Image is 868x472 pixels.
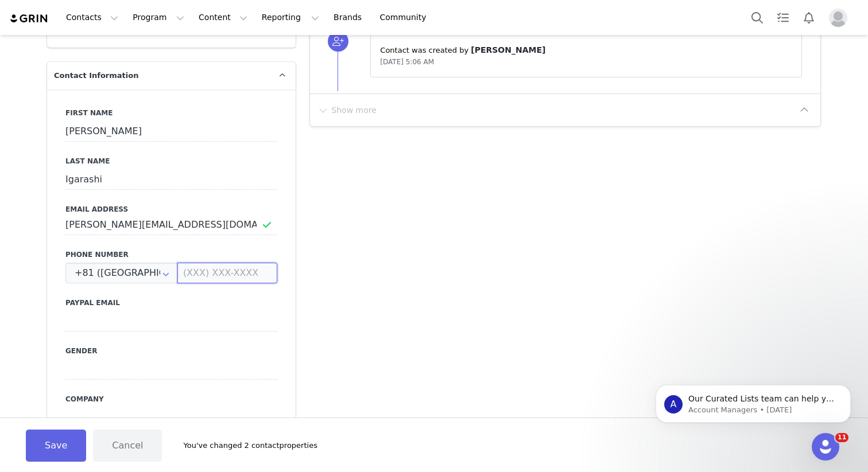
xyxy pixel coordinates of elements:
[177,263,277,283] input: (XXX) XXX-XXXX
[65,263,178,283] div: Japan
[822,9,859,27] button: Profile
[65,394,277,404] label: Company
[65,346,277,356] label: Gender
[93,430,162,462] button: Cancel
[380,58,434,66] span: [DATE] 5:06 AM
[770,5,796,30] a: Tasks
[192,5,254,30] button: Content
[829,9,847,27] img: placeholder-profile.jpg
[65,298,277,308] label: Paypal Email
[65,204,277,214] label: Email Address
[126,5,191,30] button: Program
[9,9,471,22] body: Rich Text Area. Press ALT-0 for help.
[65,156,277,166] label: Last Name
[65,249,277,260] label: Phone Number
[255,5,326,30] button: Reporting
[373,5,438,30] a: Community
[638,361,868,441] iframe: Intercom notifications message
[812,433,839,461] iframe: Intercom live chat
[471,45,545,54] span: [PERSON_NAME]
[327,5,372,30] a: Brands
[9,13,49,24] img: grin logo
[317,101,377,119] button: Show more
[380,44,792,56] p: Contact was created by ⁨ ⁩
[835,433,848,442] span: 11
[26,430,86,462] button: Save
[54,70,138,81] span: Contact Information
[65,263,178,283] input: Country
[796,5,821,30] button: Notifications
[169,440,317,451] div: You've changed 2 contact
[745,5,770,30] button: Search
[280,440,317,451] span: properties
[65,108,277,118] label: First Name
[65,214,277,235] input: Email Address
[59,5,125,30] button: Contacts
